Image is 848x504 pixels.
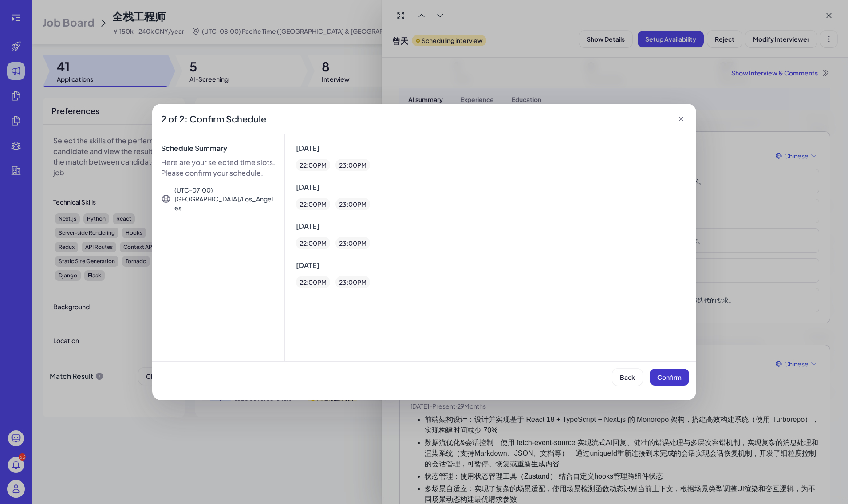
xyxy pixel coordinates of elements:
span: 2 of 2: Confirm Schedule [161,113,266,125]
div: 23 :00 PM [339,239,367,248]
div: 22 :00 PM [300,239,327,248]
div: [DATE] [296,260,689,271]
button: Back [612,369,643,386]
div: [DATE] [296,221,689,232]
div: 22 :00 PM [300,200,327,209]
p: Here are your selected time slots. Please confirm your schedule. [161,157,276,178]
button: Confirm [650,369,689,386]
span: Back [620,373,635,381]
div: (UTC-07:00) [GEOGRAPHIC_DATA]/Los_Angeles [174,185,276,212]
p: Schedule Summary [161,143,276,154]
span: Confirm [657,373,682,381]
div: 23 :00 PM [339,278,367,287]
div: 23 :00 PM [339,200,367,209]
div: 22 :00 PM [300,161,327,169]
div: [DATE] [296,182,689,193]
div: [DATE] [296,143,689,154]
div: 22 :00 PM [300,278,327,287]
div: 23 :00 PM [339,161,367,169]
